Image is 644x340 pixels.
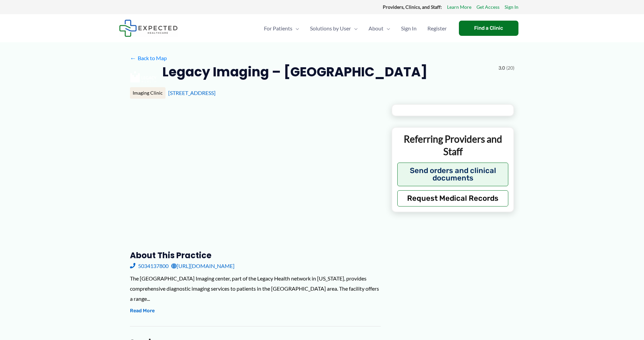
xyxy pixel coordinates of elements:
[130,273,381,303] div: The [GEOGRAPHIC_DATA] Imaging center, part of the Legacy Health network in [US_STATE], provides c...
[427,17,447,40] span: Register
[396,17,422,40] a: Sign In
[397,190,509,207] button: Request Medical Records
[130,261,169,271] a: 5034137800
[130,87,165,99] div: Imaging Clinic
[305,17,363,40] a: Solutions by UserMenu Toggle
[383,17,390,40] span: Menu Toggle
[476,3,499,11] a: Get Access
[369,17,383,40] span: About
[401,17,417,40] span: Sign In
[130,55,136,61] span: ←
[363,17,396,40] a: AboutMenu Toggle
[397,133,509,157] p: Referring Providers and Staff
[264,17,292,40] span: For Patients
[292,17,299,40] span: Menu Toggle
[506,64,514,72] span: (20)
[130,307,155,315] button: Read More
[259,17,305,40] a: For PatientsMenu Toggle
[447,3,471,11] a: Learn More
[259,17,452,40] nav: Primary Site Navigation
[130,250,381,261] h3: About this practice
[162,64,427,80] h2: Legacy Imaging – [GEOGRAPHIC_DATA]
[168,90,216,96] a: [STREET_ADDRESS]
[351,17,358,40] span: Menu Toggle
[130,53,167,63] a: ←Back to Map
[119,20,178,37] img: Expected Healthcare Logo - side, dark font, small
[383,4,442,10] strong: Providers, Clinics, and Staff:
[422,17,452,40] a: Register
[310,17,351,40] span: Solutions by User
[171,261,235,271] a: [URL][DOMAIN_NAME]
[459,21,518,36] a: Find a Clinic
[397,163,509,186] button: Send orders and clinical documents
[505,3,518,11] a: Sign In
[498,64,505,72] span: 3.0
